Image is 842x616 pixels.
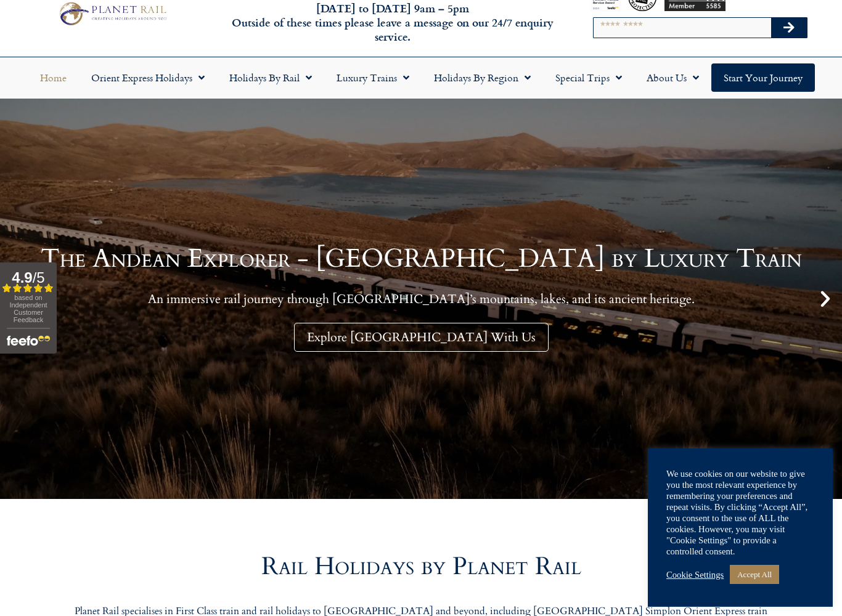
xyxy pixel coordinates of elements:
a: About Us [634,63,711,92]
a: Accept All [730,565,779,584]
div: We use cookies on our website to give you the most relevant experience by remembering your prefer... [666,468,814,557]
a: Explore [GEOGRAPHIC_DATA] With Us [294,323,549,352]
button: Search [771,18,807,38]
a: Orient Express Holidays [79,63,217,92]
div: Next slide [815,288,836,309]
a: Luxury Trains [324,63,422,92]
h1: The Andean Explorer - [GEOGRAPHIC_DATA] by Luxury Train [41,246,802,272]
a: Holidays by Region [422,63,543,92]
nav: Menu [6,63,836,92]
a: Start your Journey [711,63,815,92]
p: An immersive rail journey through [GEOGRAPHIC_DATA]’s mountains, lakes, and its ancient heritage. [41,291,802,307]
a: Special Trips [543,63,634,92]
a: Home [28,63,79,92]
h6: [DATE] to [DATE] 9am – 5pm Outside of these times please leave a message on our 24/7 enquiry serv... [227,1,558,44]
a: Cookie Settings [666,569,724,580]
h2: Rail Holidays by Planet Rail [70,554,772,579]
a: Holidays by Rail [217,63,324,92]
